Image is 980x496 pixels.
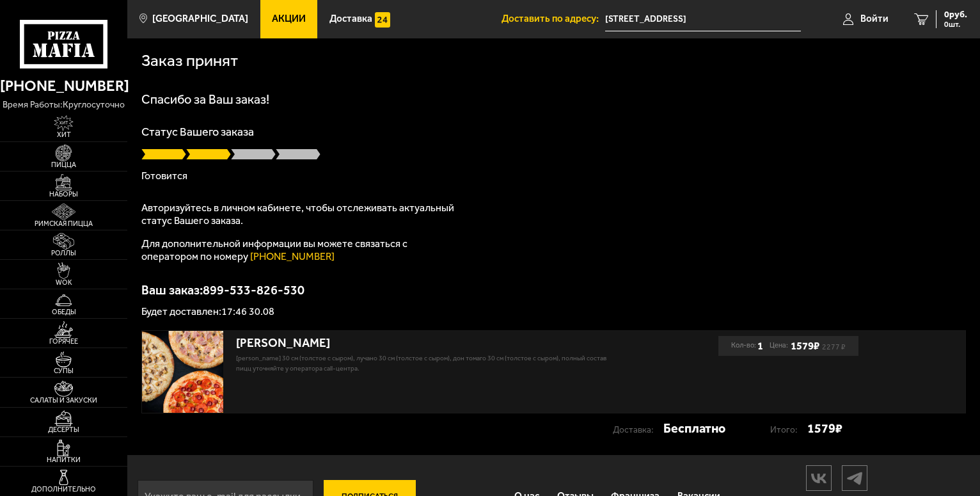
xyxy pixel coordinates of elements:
[822,344,846,349] s: 2277 ₽
[141,307,967,317] p: Будет доставлен: 17:46 30.08
[944,20,967,28] span: 0 шт.
[375,12,390,28] img: 15daf4d41897b9f0e9f617042186c801.svg
[605,8,801,31] input: Ваш адрес доставки
[141,171,967,181] p: Готовится
[807,467,831,490] img: vk
[250,250,335,262] a: [PHONE_NUMBER]
[757,336,763,356] b: 1
[141,52,238,69] h1: Заказ принят
[141,237,461,263] p: Для дополнительной информации вы можете связаться с оператором по номеру
[944,10,967,19] span: 0 руб.
[502,14,605,24] span: Доставить по адресу:
[860,14,889,24] span: Войти
[152,14,248,24] span: [GEOGRAPHIC_DATA]
[236,353,622,374] p: [PERSON_NAME] 30 см (толстое с сыром), Лучано 30 см (толстое с сыром), Дон Томаго 30 см (толстое ...
[842,467,867,490] img: tg
[141,284,967,296] p: Ваш заказ: 899-533-826-530
[731,336,763,356] div: Кол-во:
[791,339,819,352] b: 1579 ₽
[141,202,461,227] p: Авторизуйтесь в личном кабинете, чтобы отслеживать актуальный статус Вашего заказа.
[141,126,967,138] p: Статус Вашего заказа
[663,419,725,438] strong: Бесплатно
[770,420,807,440] p: Итого:
[141,93,967,106] h1: Спасибо за Ваш заказ!
[329,14,372,24] span: Доставка
[807,419,842,438] strong: 1579 ₽
[613,420,663,440] p: Доставка:
[236,336,622,351] div: [PERSON_NAME]
[770,336,788,356] span: Цена:
[272,14,306,24] span: Акции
